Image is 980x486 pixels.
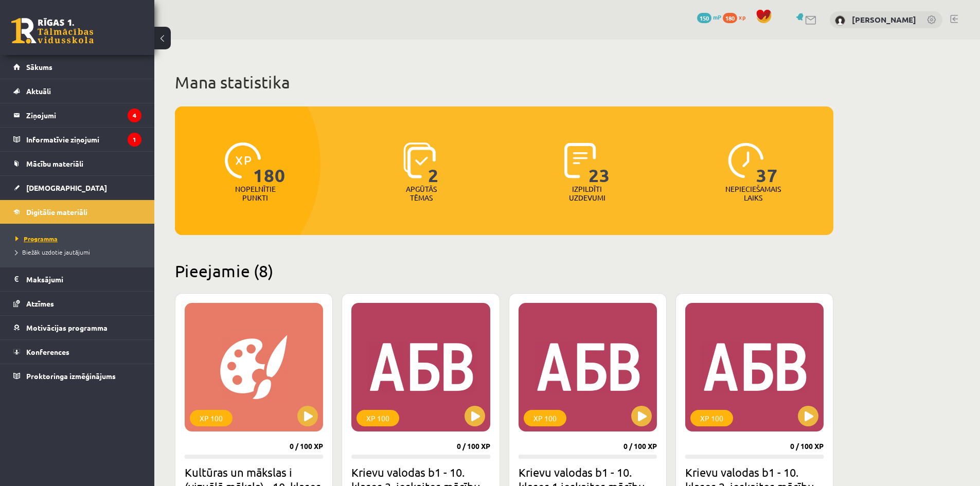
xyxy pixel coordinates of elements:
[235,185,276,202] p: Nopelnītie punkti
[524,410,566,426] div: XP 100
[13,128,141,151] a: Informatīvie ziņojumi1
[723,13,751,21] a: 180 xp
[13,176,141,200] a: [DEMOGRAPHIC_DATA]
[403,142,436,178] img: icon-learned-topics-4a711ccc23c960034f471b6e78daf4a3bad4a20eaf4de84257b87e66633f6470.svg
[725,185,781,202] p: Nepieciešamais laiks
[190,410,233,426] div: XP 100
[13,340,141,364] a: Konferences
[13,79,141,103] a: Aktuāli
[690,410,733,426] div: XP 100
[175,72,833,93] h1: Mana statistika
[15,248,90,256] span: Biežāk uzdotie jautājumi
[567,185,607,202] p: Izpildīti uzdevumi
[128,133,141,147] i: 1
[225,142,261,178] img: icon-xp-0682a9bc20223a9ccc6f5883a126b849a74cddfe5390d2b41b4391c66f2066e7.svg
[26,159,83,168] span: Mācību materiāli
[357,410,399,426] div: XP 100
[13,200,141,224] a: Digitālie materiāli
[15,235,58,243] span: Programma
[13,316,141,339] a: Motivācijas programma
[13,267,141,291] a: Maksājumi
[697,13,711,23] span: 150
[401,185,441,202] p: Apgūtās tēmas
[26,207,87,217] span: Digitālie materiāli
[253,142,286,185] span: 180
[26,86,51,96] span: Aktuāli
[739,13,745,21] span: xp
[428,142,439,185] span: 2
[13,292,141,315] a: Atzīmes
[13,152,141,175] a: Mācību materiāli
[728,142,764,178] img: icon-clock-7be60019b62300814b6bd22b8e044499b485619524d84068768e800edab66f18.svg
[128,109,141,122] i: 4
[697,13,721,21] a: 150 mP
[26,62,52,71] span: Sākums
[713,13,721,21] span: mP
[26,347,69,356] span: Konferences
[26,128,141,151] legend: Informatīvie ziņojumi
[26,299,54,308] span: Atzīmes
[26,183,107,192] span: [DEMOGRAPHIC_DATA]
[26,323,108,332] span: Motivācijas programma
[26,103,141,127] legend: Ziņojumi
[564,142,596,178] img: icon-completed-tasks-ad58ae20a441b2904462921112bc710f1caf180af7a3daa7317a5a94f2d26646.svg
[15,234,144,243] a: Programma
[26,371,116,381] span: Proktoringa izmēģinājums
[15,247,144,257] a: Biežāk uzdotie jautājumi
[13,103,141,127] a: Ziņojumi4
[852,14,916,25] a: [PERSON_NAME]
[11,18,94,44] a: Rīgas 1. Tālmācības vidusskola
[13,364,141,388] a: Proktoringa izmēģinājums
[756,142,778,185] span: 37
[26,267,141,291] legend: Maksājumi
[723,13,737,23] span: 180
[13,55,141,79] a: Sākums
[589,142,610,185] span: 23
[175,261,833,281] h2: Pieejamie (8)
[835,15,845,26] img: Kristina Ishchenko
